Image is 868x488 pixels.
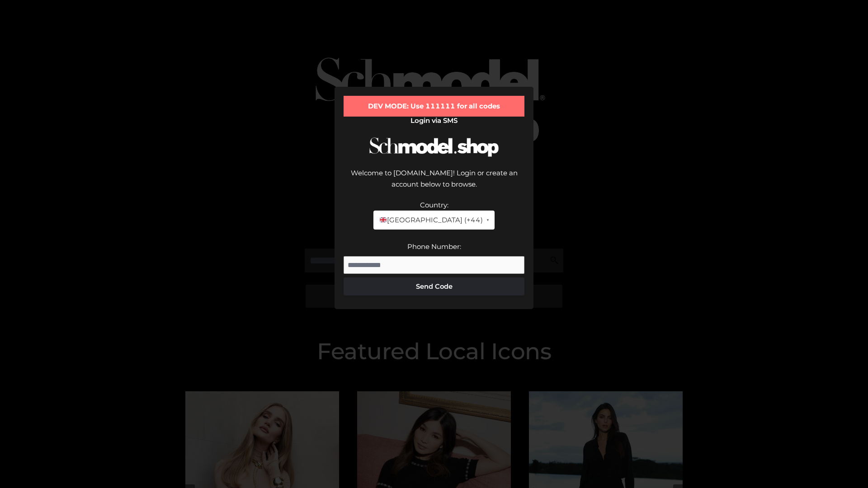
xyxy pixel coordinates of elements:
h2: Login via SMS [344,117,524,125]
label: Country: [420,201,448,209]
div: Welcome to [DOMAIN_NAME]! Login or create an account below to browse. [344,167,524,199]
span: [GEOGRAPHIC_DATA] (+44) [379,214,482,226]
img: 🇬🇧 [380,216,387,223]
label: Phone Number: [407,242,461,251]
img: Schmodel Logo [366,129,502,165]
div: DEV MODE: Use 111111 for all codes [344,96,524,117]
button: Send Code [344,277,524,296]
